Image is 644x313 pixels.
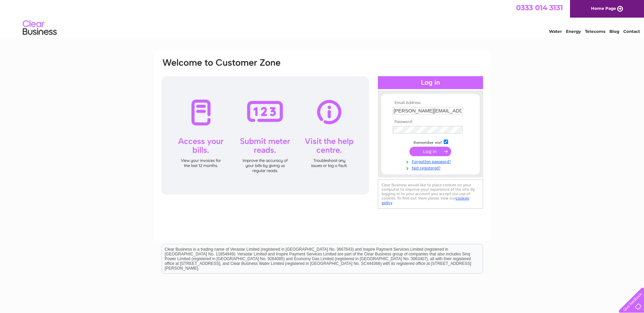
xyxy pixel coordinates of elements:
[585,29,605,34] a: Telecoms
[566,29,581,34] a: Energy
[549,29,562,34] a: Water
[391,101,470,105] th: Email Address:
[623,29,640,34] a: Contact
[162,4,483,33] div: Clear Business is a trading name of Verastar Limited (registered in [GEOGRAPHIC_DATA] No. 3667643...
[391,120,470,124] th: Password:
[393,164,470,171] a: Not registered?
[22,18,57,38] img: logo.png
[609,29,619,34] a: Blog
[391,139,470,145] td: Remember me?
[409,147,451,156] input: Submit
[378,179,483,209] div: Clear Business would like to place cookies on your computer to improve your experience of the sit...
[393,158,470,164] a: Forgotten password?
[382,196,469,205] a: cookies policy
[516,3,563,12] a: 0333 014 3131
